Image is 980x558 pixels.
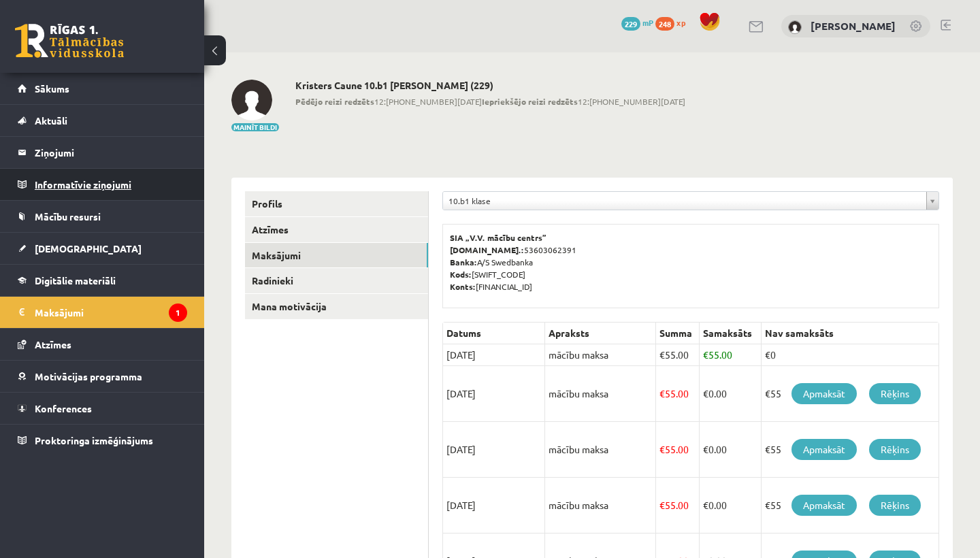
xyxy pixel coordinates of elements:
[35,82,69,95] span: Sākums
[443,422,545,478] td: [DATE]
[700,344,761,366] td: 55.00
[761,478,938,534] td: €55
[245,191,428,216] a: Profils
[231,80,272,120] img: Kristers Caune
[655,17,692,28] a: 248 xp
[18,137,187,168] a: Ziņojumi
[450,257,477,267] b: Banka:
[659,443,665,455] span: €
[676,17,685,28] span: xp
[245,243,428,268] a: Maksājumi
[659,348,665,361] span: €
[18,105,187,136] a: Aktuāli
[655,17,674,31] span: 248
[295,80,685,91] h2: Kristers Caune 10.b1 [PERSON_NAME] (229)
[35,402,92,414] span: Konferences
[703,499,708,511] span: €
[18,425,187,456] a: Proktoringa izmēģinājums
[482,96,578,107] b: Iepriekšējo reizi redzēts
[545,478,656,534] td: mācību maksa
[621,17,653,28] a: 229 mP
[443,323,545,344] th: Datums
[700,478,761,534] td: 0.00
[18,201,187,232] a: Mācību resursi
[35,242,142,255] span: [DEMOGRAPHIC_DATA]
[35,169,187,200] legend: Informatīvie ziņojumi
[245,268,428,293] a: Radinieki
[15,24,124,58] a: Rīgas 1. Tālmācības vidusskola
[791,383,857,404] a: Apmaksāt
[18,265,187,296] a: Digitālie materiāli
[761,323,938,344] th: Nav samaksāts
[35,434,153,446] span: Proktoringa izmēģinājums
[703,387,708,399] span: €
[18,393,187,424] a: Konferences
[869,383,921,404] a: Rēķins
[35,137,187,168] legend: Ziņojumi
[18,329,187,360] a: Atzīmes
[35,338,71,350] span: Atzīmes
[761,366,938,422] td: €55
[35,370,142,382] span: Motivācijas programma
[450,232,547,243] b: SIA „V.V. mācību centrs”
[656,478,700,534] td: 55.00
[443,478,545,534] td: [DATE]
[18,73,187,104] a: Sākums
[791,495,857,516] a: Apmaksāt
[545,323,656,344] th: Apraksts
[295,95,685,108] span: 12:[PHONE_NUMBER][DATE] 12:[PHONE_NUMBER][DATE]
[642,17,653,28] span: mP
[700,422,761,478] td: 0.00
[703,443,708,455] span: €
[35,210,101,223] span: Mācību resursi
[18,297,187,328] a: Maksājumi1
[788,20,802,34] img: Kristers Caune
[761,344,938,366] td: €0
[545,422,656,478] td: mācību maksa
[659,499,665,511] span: €
[443,366,545,422] td: [DATE]
[448,192,921,210] span: 10.b1 klase
[703,348,708,361] span: €
[169,303,187,322] i: 1
[791,439,857,460] a: Apmaksāt
[545,366,656,422] td: mācību maksa
[450,231,932,293] p: 53603062391 A/S Swedbanka [SWIFT_CODE] [FINANCIAL_ID]
[761,422,938,478] td: €55
[656,323,700,344] th: Summa
[659,387,665,399] span: €
[295,96,374,107] b: Pēdējo reizi redzēts
[450,244,524,255] b: [DOMAIN_NAME].:
[245,217,428,242] a: Atzīmes
[869,439,921,460] a: Rēķins
[656,366,700,422] td: 55.00
[656,344,700,366] td: 55.00
[811,19,896,33] a: [PERSON_NAME]
[700,366,761,422] td: 0.00
[18,361,187,392] a: Motivācijas programma
[35,297,187,328] legend: Maksājumi
[621,17,640,31] span: 229
[869,495,921,516] a: Rēķins
[35,274,116,286] span: Digitālie materiāli
[18,169,187,200] a: Informatīvie ziņojumi
[545,344,656,366] td: mācību maksa
[450,281,476,292] b: Konts:
[656,422,700,478] td: 55.00
[35,114,67,127] span: Aktuāli
[245,294,428,319] a: Mana motivācija
[700,323,761,344] th: Samaksāts
[18,233,187,264] a: [DEMOGRAPHIC_DATA]
[231,123,279,131] button: Mainīt bildi
[450,269,472,280] b: Kods:
[443,344,545,366] td: [DATE]
[443,192,938,210] a: 10.b1 klase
